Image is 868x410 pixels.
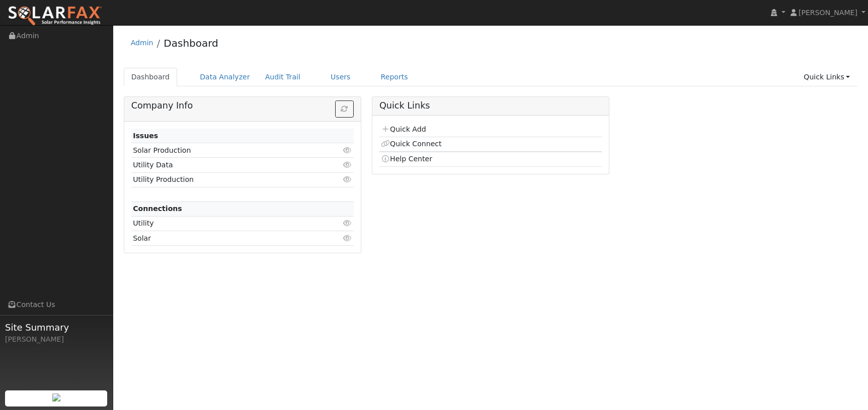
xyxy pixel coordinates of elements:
[131,100,354,111] h5: Company Info
[5,334,108,345] div: [PERSON_NAME]
[192,68,258,86] a: Data Analyzer
[131,216,318,231] td: Utility
[131,143,318,158] td: Solar Production
[343,147,352,154] i: Click to view
[381,140,441,148] a: Quick Connect
[373,68,416,86] a: Reports
[131,158,318,172] td: Utility Data
[379,100,602,111] h5: Quick Links
[796,68,857,86] a: Quick Links
[124,68,178,86] a: Dashboard
[5,321,108,334] span: Site Summary
[381,125,426,133] a: Quick Add
[323,68,358,86] a: Users
[258,68,308,86] a: Audit Trail
[343,220,352,227] i: Click to view
[343,176,352,183] i: Click to view
[381,155,432,163] a: Help Center
[164,37,218,49] a: Dashboard
[133,132,158,140] strong: Issues
[133,204,182,213] strong: Connections
[131,172,318,187] td: Utility Production
[343,235,352,242] i: Click to view
[131,39,153,47] a: Admin
[799,9,857,17] span: [PERSON_NAME]
[52,393,60,401] img: retrieve
[8,6,102,27] img: SolarFax
[343,161,352,168] i: Click to view
[131,231,318,246] td: Solar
